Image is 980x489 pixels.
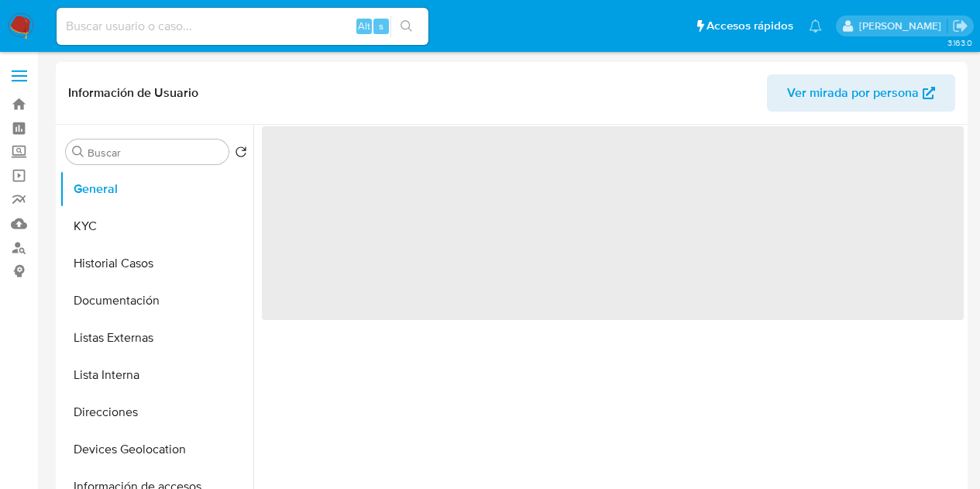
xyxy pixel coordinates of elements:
[767,74,955,112] button: Ver mirada por persona
[60,356,253,394] button: Lista Interna
[390,15,422,37] button: search-icon
[60,245,253,282] button: Historial Casos
[72,146,84,158] button: Buscar
[859,19,947,33] p: loui.hernandezrodriguez@mercadolibre.com.mx
[787,74,919,112] span: Ver mirada por persona
[60,394,253,431] button: Direcciones
[262,126,964,320] span: ‌
[68,85,198,101] h1: Información de Usuario
[235,146,247,163] button: Volver al orden por defecto
[952,18,968,34] a: Salir
[707,18,793,34] span: Accesos rápidos
[809,19,822,33] a: Notificaciones
[358,19,370,33] span: Alt
[88,146,222,160] input: Buscar
[379,19,383,33] span: s
[60,282,253,319] button: Documentación
[57,16,428,36] input: Buscar usuario o caso...
[60,208,253,245] button: KYC
[60,170,253,208] button: General
[60,319,253,356] button: Listas Externas
[60,431,253,468] button: Devices Geolocation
